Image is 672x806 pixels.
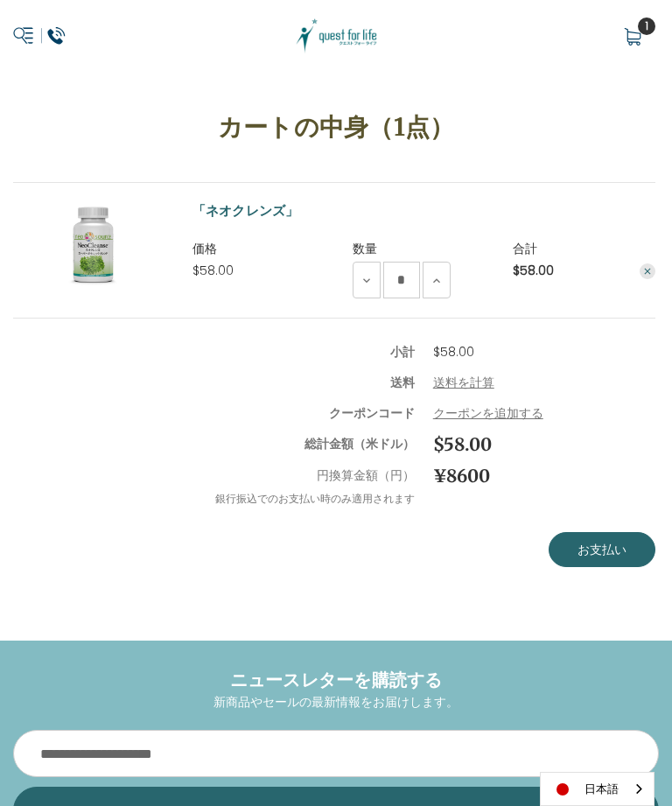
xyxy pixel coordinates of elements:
[390,374,415,391] strong: 送料
[433,433,492,455] span: $58.00
[433,374,494,391] span: 送料を計算
[13,109,659,145] h1: カートの中身（1点）
[192,201,299,221] a: 「ネオクレンズ」
[174,240,334,258] span: 価格
[540,772,654,806] aside: Language selected: 日本語
[390,343,415,361] strong: 小計
[638,18,655,35] span: 1
[433,465,490,487] span: ¥8600
[624,26,659,44] a: 1
[13,667,659,693] h4: ニュースレターを購読する
[215,491,415,506] small: 銀行振込でのお支払い時のみ適用されます
[433,404,543,423] button: クーポンを追加する
[290,18,382,54] img: クエスト・グループ
[304,435,415,452] strong: 総計金額（米ドル）
[168,18,504,54] a: クエスト・グループ
[494,240,654,258] span: 合計
[329,404,415,422] strong: クーポンコード
[433,343,474,361] span: $58.00
[192,466,415,485] p: 円換算金額（円）
[640,263,655,279] button: Remove NeoCleanse from cart
[334,240,494,258] label: 数量
[549,532,655,567] a: お支払い
[174,262,234,279] span: $58.00
[494,262,554,279] strong: $58.00
[13,693,659,711] p: 新商品やセールの最新情報をお届けします。
[540,772,654,806] div: Language
[383,262,420,298] input: NeoCleanse
[541,773,654,805] a: 日本語
[433,374,494,392] button: 送料を計算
